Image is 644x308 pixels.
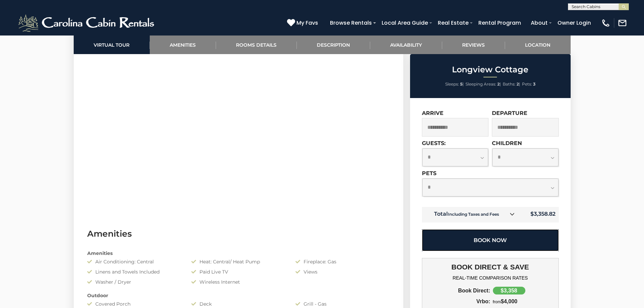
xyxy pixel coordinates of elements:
[82,292,395,299] div: Outdoor
[490,299,554,305] div: $4,000
[493,287,525,294] div: $3,358
[445,80,464,89] li: |
[422,140,446,146] label: Guests:
[422,170,436,176] label: Pets
[422,207,520,222] td: Total
[520,207,559,222] td: $3,358.82
[492,110,527,116] label: Departure
[460,81,462,87] strong: 5
[422,110,444,116] label: Arrive
[493,300,501,304] span: from
[287,19,320,27] a: My Favs
[82,250,395,257] div: Amenities
[445,81,459,87] span: Sleeps:
[290,268,395,275] div: Views
[497,81,500,87] strong: 2
[186,279,290,285] div: Wireless Internet
[427,275,554,281] h4: REAL-TIME COMPARISON RATES
[82,258,186,265] div: Air Conditioning: Central
[327,17,375,29] a: Browse Rentals
[503,81,516,87] span: Baths:
[82,279,186,285] div: Washer / Dryer
[378,17,431,29] a: Local Area Guide
[422,229,559,251] button: Book Now
[74,35,150,54] a: Virtual Tour
[466,80,501,89] li: |
[150,35,216,54] a: Amenities
[475,17,524,29] a: Rental Program
[505,35,571,54] a: Location
[442,35,505,54] a: Reviews
[434,17,472,29] a: Real Estate
[448,212,499,217] small: Including Taxes and Fees
[533,81,535,87] strong: 3
[216,35,297,54] a: Rooms Details
[82,268,186,275] div: Linens and Towels Included
[492,140,522,146] label: Children
[297,35,370,54] a: Description
[427,263,554,271] h3: BOOK DIRECT & SAVE
[370,35,442,54] a: Availability
[527,17,551,29] a: About
[427,288,491,294] div: Book Direct:
[290,258,395,265] div: Fireplace: Gas
[412,65,569,74] h2: Longview Cottage
[17,13,157,33] img: White-1-2.png
[186,268,290,275] div: Paid Live TV
[87,228,390,240] h3: Amenities
[618,18,627,28] img: mail-regular-white.png
[517,81,519,87] strong: 2
[522,81,532,87] span: Pets:
[296,19,318,27] span: My Favs
[554,17,594,29] a: Owner Login
[427,299,491,305] div: Vrbo:
[82,301,186,307] div: Covered Porch
[503,80,520,89] li: |
[186,258,290,265] div: Heat: Central/ Heat Pump
[186,301,290,307] div: Deck
[601,18,611,28] img: phone-regular-white.png
[290,301,395,307] div: Grill - Gas
[466,81,496,87] span: Sleeping Areas:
